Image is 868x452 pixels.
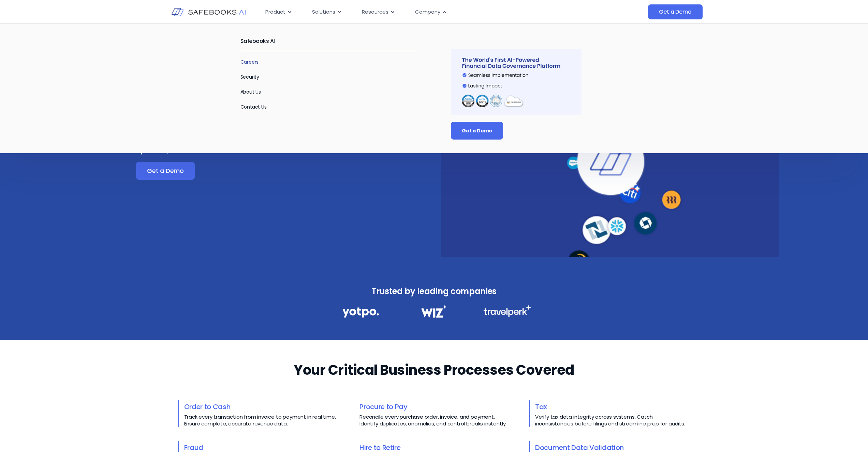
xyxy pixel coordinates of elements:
a: Careers [240,59,259,65]
p: Verify tax data integrity across systems. Catch inconsistencies before filings and streamline pre... [535,414,690,427]
div: Menu Toggle [260,5,580,19]
a: About Us [240,88,261,95]
span: Solutions [312,8,335,16]
img: Financial Data Governance 2 [418,305,450,318]
span: Product [265,8,285,16]
span: Resources [362,8,388,16]
span: Get a Demo [462,127,492,134]
a: Contact Us [240,103,267,110]
a: Order to Cash [184,402,231,411]
img: Financial Data Governance 1 [342,305,379,320]
a: Tax [535,402,547,411]
span: Get a Demo [147,167,184,174]
span: Company [415,8,440,16]
p: Reconcile every purchase order, invoice, and payment. Identify duplicates, anomalies, and control... [359,414,514,427]
img: Financial Data Governance 3 [483,305,531,317]
a: Procure to Pay [359,402,408,411]
a: Security [240,74,260,80]
p: Track every transaction from invoice to payment in real time. Ensure complete, accurate revenue d... [184,414,339,427]
h2: Safebooks AI [240,32,417,51]
a: Get a Demo [136,162,195,180]
h3: Trusted by leading companies [327,285,541,298]
a: Get a Demo [451,122,503,140]
span: Get a Demo [659,9,691,15]
nav: Menu [260,5,580,19]
a: Get a Demo [648,4,702,19]
h2: Your Critical Business Processes Covered​​ [294,360,574,380]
